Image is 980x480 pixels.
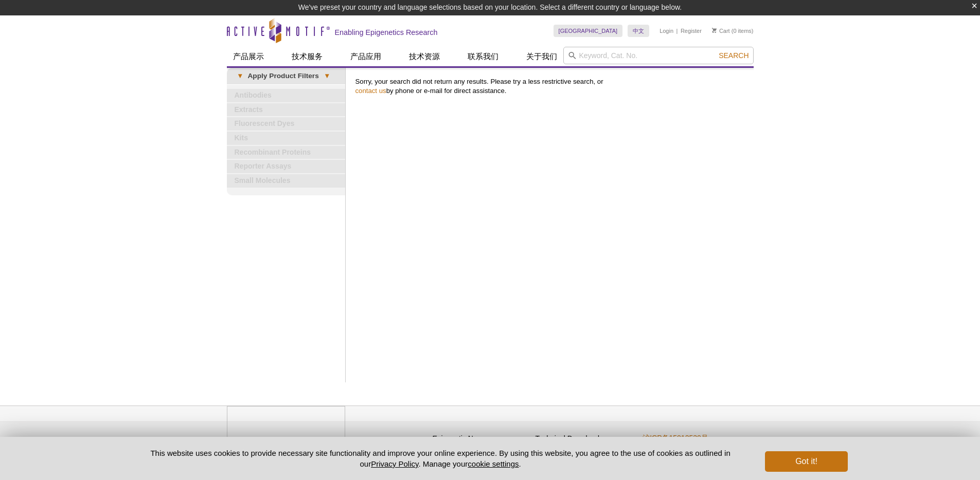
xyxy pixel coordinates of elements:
[350,433,390,448] a: Privacy Policy
[133,448,749,469] p: This website uses cookies to provide necessary site functionality and improve your online experie...
[227,117,345,131] a: Fluorescent Dyes
[227,89,345,102] a: Antibodies
[660,27,673,34] a: Login
[344,47,387,66] a: 产品应用
[468,459,519,468] button: cookie settings
[355,87,386,95] a: contact us
[712,27,730,34] a: Cart
[335,28,438,37] h2: Enabling Epigenetics Research
[716,51,752,60] button: Search
[563,47,754,64] input: Keyword, Cat. No.
[676,25,678,37] li: |
[227,160,345,173] a: Reporter Assays
[403,47,446,66] a: 技术资源
[227,174,345,188] a: Small Molecules
[232,71,248,81] span: ▾
[227,47,270,66] a: 产品展示
[643,434,708,442] a: 沪ICP备15012530号
[227,68,345,84] a: ▾Apply Product Filters▾
[536,434,633,443] h4: Technical Downloads
[355,77,749,96] p: Sorry, your search did not return any results. Please try a less restrictive search, or by phone ...
[319,71,335,81] span: ▾
[227,132,345,145] a: Kits
[681,27,702,34] a: Register
[554,25,623,37] a: [GEOGRAPHIC_DATA]
[712,25,754,37] li: (0 items)
[520,47,563,66] a: 关于我们
[628,25,649,37] a: 中文
[227,103,345,117] a: Extracts
[433,434,530,443] h4: Epigenetic News
[461,47,505,66] a: 联系我们
[765,451,847,472] button: Got it!
[227,146,345,159] a: Recombinant Proteins
[371,459,418,468] a: Privacy Policy
[712,28,717,33] img: Your Cart
[719,51,749,60] span: Search
[286,47,329,66] a: 技术服务
[227,406,345,448] img: Active Motif,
